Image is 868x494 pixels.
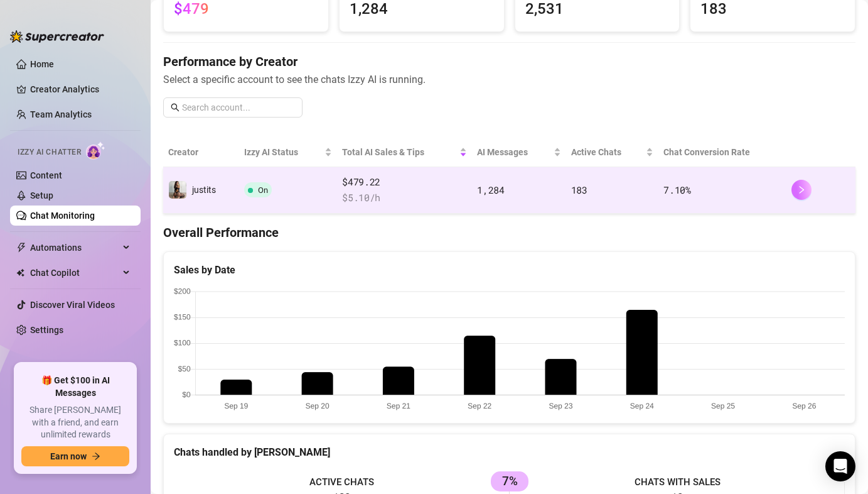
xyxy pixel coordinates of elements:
span: Izzy AI Status [244,145,322,159]
span: On [258,185,268,195]
span: Automations [30,238,119,258]
th: Chat Conversion Rate [658,138,786,167]
img: AI Chatter [86,141,105,160]
img: Chat Copilot [16,268,24,277]
span: 183 [571,184,587,196]
img: logo-BBDzfeDw.svg [10,30,104,43]
span: Earn now [50,451,87,461]
th: Active Chats [566,138,659,167]
th: Creator [163,138,239,167]
img: justits [169,181,186,199]
a: Chat Monitoring [30,211,95,221]
a: Discover Viral Videos [30,300,115,310]
th: Total AI Sales & Tips [337,138,472,167]
span: $479.22 [342,175,467,190]
button: right [791,180,812,200]
h4: Overall Performance [163,224,855,241]
span: AI Messages [477,145,550,159]
span: Chat Copilot [30,263,119,283]
span: Share [PERSON_NAME] with a friend, and earn unlimited rewards [21,404,129,441]
a: Setup [30,190,53,200]
span: arrow-right [92,452,100,461]
div: Open Intercom Messenger [825,451,855,481]
span: Select a specific account to see the chats Izzy AI is running. [163,72,855,87]
span: search [171,103,179,112]
span: 🎁 Get $100 in AI Messages [21,375,129,399]
span: Izzy AI Chatter [18,146,81,158]
th: Izzy AI Status [239,138,337,167]
span: Total AI Sales & Tips [342,145,457,159]
span: justits [192,185,216,195]
span: right [797,185,806,194]
div: Sales by Date [174,262,845,278]
a: Content [30,170,62,180]
span: Active Chats [571,145,644,159]
span: thunderbolt [16,243,26,253]
a: Home [30,59,54,69]
span: 7.10 % [663,184,691,196]
span: $ 5.10 /h [342,190,467,206]
a: Creator Analytics [30,79,131,99]
a: Team Analytics [30,109,92,119]
h4: Performance by Creator [163,53,855,70]
th: AI Messages [472,138,565,167]
div: Chats handled by [PERSON_NAME] [174,444,845,460]
a: Settings [30,325,63,335]
input: Search account... [182,101,295,114]
span: 1,284 [477,184,505,196]
button: Earn nowarrow-right [21,446,129,466]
